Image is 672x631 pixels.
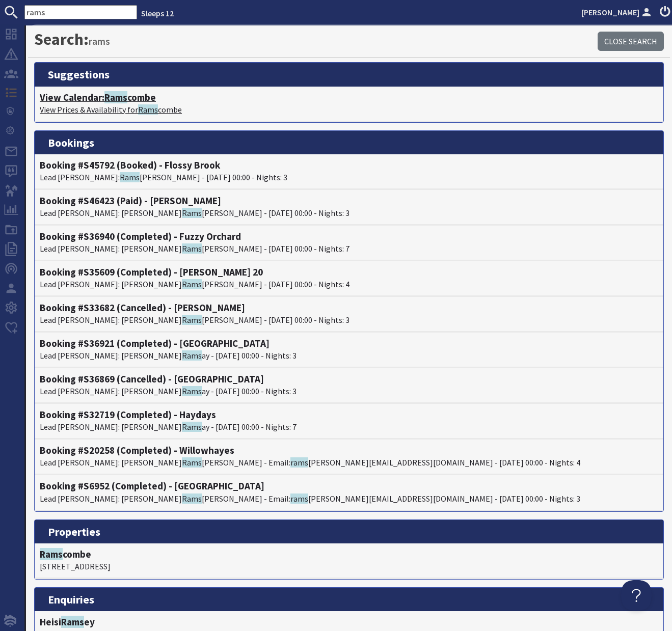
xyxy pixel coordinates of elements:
p: Lead [PERSON_NAME]: [PERSON_NAME] [PERSON_NAME] - [DATE] 00:00 - Nights: 3 [40,207,658,219]
span: Rams [40,548,63,560]
a: Sleeps 12 [141,8,174,18]
h4: Heisi ey [40,616,658,628]
a: Booking #S36869 (Cancelled) - [GEOGRAPHIC_DATA]Lead [PERSON_NAME]: [PERSON_NAME]Ramsay - [DATE] 0... [40,373,658,397]
p: Lead [PERSON_NAME]: [PERSON_NAME] [PERSON_NAME] - Email: [PERSON_NAME][EMAIL_ADDRESS][DOMAIN_NAME... [40,492,658,505]
h4: Booking #S36921 (Completed) - [GEOGRAPHIC_DATA] [40,338,658,349]
a: Booking #S20258 (Completed) - WillowhayesLead [PERSON_NAME]: [PERSON_NAME]Rams[PERSON_NAME] - Ema... [40,445,658,469]
span: Rams [182,422,202,432]
p: Lead [PERSON_NAME]: [PERSON_NAME] [PERSON_NAME] - [DATE] 00:00 - Nights: 7 [40,242,658,255]
a: Booking #S33682 (Cancelled) - [PERSON_NAME]Lead [PERSON_NAME]: [PERSON_NAME]Rams[PERSON_NAME] - [... [40,302,658,326]
p: Lead [PERSON_NAME]: [PERSON_NAME] [PERSON_NAME] - Email: [PERSON_NAME][EMAIL_ADDRESS][DOMAIN_NAME... [40,456,658,469]
h4: Booking #S36869 (Cancelled) - [GEOGRAPHIC_DATA] [40,373,658,385]
span: Rams [138,104,158,115]
span: Rams [182,386,202,396]
span: Rams [182,208,202,218]
h3: enquiries [35,588,663,611]
h4: Booking #S20258 (Completed) - Willowhayes [40,445,658,456]
p: View Prices & Availability for combe [40,103,658,116]
a: Booking #S46423 (Paid) - [PERSON_NAME]Lead [PERSON_NAME]: [PERSON_NAME]Rams[PERSON_NAME] - [DATE]... [40,195,658,219]
h4: combe [40,548,658,560]
span: Rams [182,279,202,289]
span: Rams [182,243,202,254]
a: Booking #S45792 (Booked) - Flossy BrookLead [PERSON_NAME]:Rams[PERSON_NAME] - [DATE] 00:00 - Nigh... [40,159,658,183]
span: Rams [182,350,202,361]
span: rams [290,457,308,468]
p: [STREET_ADDRESS] [40,560,658,572]
input: SEARCH [24,5,137,19]
a: Booking #S35609 (Completed) - [PERSON_NAME] 20Lead [PERSON_NAME]: [PERSON_NAME]Rams[PERSON_NAME] ... [40,266,658,290]
span: Rams [182,493,202,504]
a: [PERSON_NAME] [581,6,654,18]
p: Lead [PERSON_NAME]: [PERSON_NAME] ay - [DATE] 00:00 - Nights: 3 [40,349,658,362]
span: Rams [104,91,127,103]
h4: Booking #S32719 (Completed) - Haydays [40,409,658,421]
p: Lead [PERSON_NAME]: [PERSON_NAME] [PERSON_NAME] - [DATE] 00:00 - Nights: 4 [40,278,658,290]
a: View Calendar:RamscombeView Prices & Availability forRamscombe [40,92,658,116]
h4: View Calendar: combe [40,92,658,103]
h3: suggestions [35,63,663,86]
a: Booking #S36940 (Completed) - Fuzzy OrchardLead [PERSON_NAME]: [PERSON_NAME]Rams[PERSON_NAME] - [... [40,231,658,255]
h4: Booking #S6952 (Completed) - [GEOGRAPHIC_DATA] [40,480,658,492]
span: Rams [182,315,202,325]
h4: Booking #S45792 (Booked) - Flossy Brook [40,159,658,171]
a: Booking #S32719 (Completed) - HaydaysLead [PERSON_NAME]: [PERSON_NAME]Ramsay - [DATE] 00:00 - Nig... [40,409,658,433]
span: Rams [61,616,84,628]
a: Booking #S36921 (Completed) - [GEOGRAPHIC_DATA]Lead [PERSON_NAME]: [PERSON_NAME]Ramsay - [DATE] 0... [40,338,658,362]
a: Booking #S6952 (Completed) - [GEOGRAPHIC_DATA]Lead [PERSON_NAME]: [PERSON_NAME]Rams[PERSON_NAME] ... [40,480,658,504]
a: Close Search [598,32,664,51]
h3: properties [35,520,663,543]
span: Rams [182,457,202,468]
h4: Booking #S33682 (Cancelled) - [PERSON_NAME] [40,302,658,314]
span: rams [290,493,308,504]
iframe: Toggle Customer Support [621,580,652,611]
p: Lead [PERSON_NAME]: [PERSON_NAME] ay - [DATE] 00:00 - Nights: 3 [40,385,658,397]
span: Rams [120,172,140,182]
a: Ramscombe[STREET_ADDRESS] [40,548,658,572]
h3: bookings [35,131,663,154]
p: Lead [PERSON_NAME]: [PERSON_NAME] - [DATE] 00:00 - Nights: 3 [40,171,658,183]
h4: Booking #S35609 (Completed) - [PERSON_NAME] 20 [40,266,658,278]
p: Lead [PERSON_NAME]: [PERSON_NAME] ay - [DATE] 00:00 - Nights: 7 [40,421,658,433]
small: rams [89,35,110,47]
h4: Booking #S36940 (Completed) - Fuzzy Orchard [40,231,658,242]
h4: Booking #S46423 (Paid) - [PERSON_NAME] [40,195,658,207]
p: Lead [PERSON_NAME]: [PERSON_NAME] [PERSON_NAME] - [DATE] 00:00 - Nights: 3 [40,314,658,326]
img: staytech_i_w-64f4e8e9ee0a9c174fd5317b4b171b261742d2d393467e5bdba4413f4f884c10.svg [4,615,16,627]
h1: Search: [34,30,598,49]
